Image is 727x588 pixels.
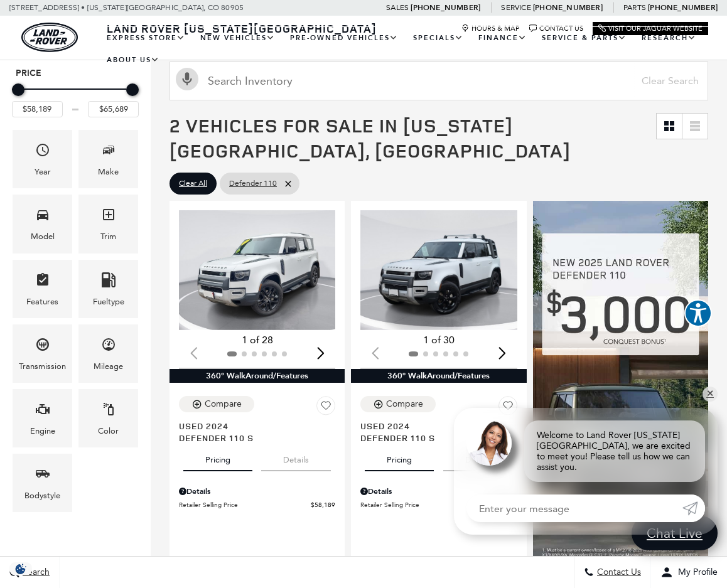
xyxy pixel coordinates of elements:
div: MileageMileage [78,324,138,383]
span: Contact Us [594,567,641,578]
a: Used 2024Defender 110 S [360,420,517,444]
span: My Profile [673,567,718,578]
h5: Price [16,68,135,79]
div: Trim [100,230,116,243]
div: Year [35,165,51,179]
button: Open user profile menu [651,557,727,588]
div: 360° WalkAround/Features [351,369,526,383]
span: Bodystyle [35,463,50,489]
span: $58,189 [311,500,335,510]
div: Engine [30,424,55,438]
a: land-rover [21,23,78,52]
button: Save Vehicle [498,396,517,420]
input: Enter your message [466,494,682,522]
div: Transmission [19,360,66,373]
div: ColorColor [78,389,138,447]
a: Submit [682,494,705,522]
div: FueltypeFueltype [78,260,138,318]
div: Compare [386,398,423,410]
div: Pricing Details - Defender 110 S [179,486,335,497]
a: Contact Us [529,24,583,33]
span: Used 2024 [360,420,507,432]
span: Fueltype [101,269,116,295]
span: Retailer Selling Price [179,500,311,510]
span: Sales [386,3,409,12]
button: pricing tab [365,444,434,471]
span: Make [101,139,116,165]
div: 1 of 30 [360,333,517,347]
img: Agent profile photo [466,420,512,466]
a: [PHONE_NUMBER] [648,3,718,13]
a: Research [634,27,704,49]
img: 2024 Land Rover Defender 110 S 1 [360,210,520,330]
a: Grid View [657,114,682,139]
div: Maximum Price [126,83,139,96]
div: FeaturesFeatures [13,260,72,318]
div: Compare [205,398,242,410]
a: About Us [99,49,167,71]
input: Search Inventory [170,61,708,100]
a: [PHONE_NUMBER] [533,3,603,13]
div: 360° WalkAround/Features [170,369,345,383]
span: Parts [623,3,646,12]
div: Fueltype [93,295,124,309]
aside: Accessibility Help Desk [684,299,712,329]
a: Hours & Map [461,24,520,33]
button: Save Vehicle [316,396,335,420]
span: Engine [35,398,50,424]
div: Make [98,165,119,179]
section: Click to Open Cookie Consent Modal [6,562,35,575]
input: Minimum [12,101,63,117]
img: Opt-Out Icon [6,562,35,575]
span: Defender 110 [229,176,277,191]
span: Features [35,269,50,295]
input: Maximum [88,101,139,117]
a: Visit Our Jaguar Website [598,24,703,33]
a: [STREET_ADDRESS] • [US_STATE][GEOGRAPHIC_DATA], CO 80905 [9,3,244,12]
div: 1 of 28 [179,333,335,347]
span: Year [35,139,50,165]
div: Minimum Price [12,83,24,96]
div: EngineEngine [13,389,72,447]
div: Welcome to Land Rover [US_STATE][GEOGRAPHIC_DATA], we are excited to meet you! Please tell us how... [524,420,705,482]
img: Land Rover [21,23,78,52]
span: Service [501,3,530,12]
span: Used 2024 [179,420,326,432]
div: TransmissionTransmission [13,324,72,383]
span: Land Rover [US_STATE][GEOGRAPHIC_DATA] [107,21,377,36]
span: Clear All [179,176,207,191]
a: Land Rover [US_STATE][GEOGRAPHIC_DATA] [99,21,384,36]
div: Bodystyle [24,489,60,503]
nav: Main Navigation [99,27,708,71]
span: Defender 110 S [360,432,507,444]
div: 1 / 2 [179,210,338,330]
div: Mileage [94,360,123,373]
button: details tab [261,444,331,471]
span: Defender 110 S [179,432,326,444]
span: Retailer Selling Price [360,500,492,510]
button: details tab [443,444,513,471]
span: Mileage [101,334,116,360]
button: Compare Vehicle [179,396,254,412]
button: Explore your accessibility options [684,299,712,327]
button: Compare Vehicle [360,396,436,412]
a: Pre-Owned Vehicles [283,27,406,49]
span: Color [101,398,116,424]
img: 2024 Land Rover Defender 110 S 1 [179,210,338,330]
div: BodystyleBodystyle [13,454,72,512]
div: ModelModel [13,195,72,253]
div: YearYear [13,130,72,188]
a: Service & Parts [534,27,634,49]
div: Price [12,79,139,117]
div: Features [26,295,58,309]
div: Next slide [312,339,329,367]
div: MakeMake [78,130,138,188]
div: TrimTrim [78,195,138,253]
a: Used 2024Defender 110 S [179,420,335,444]
a: EXPRESS STORE [99,27,193,49]
div: Model [31,230,55,243]
div: 1 / 2 [360,210,520,330]
span: 2 Vehicles for Sale in [US_STATE][GEOGRAPHIC_DATA], [GEOGRAPHIC_DATA] [170,112,571,163]
span: Model [35,204,50,230]
div: Pricing Details - Defender 110 S [360,486,517,497]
